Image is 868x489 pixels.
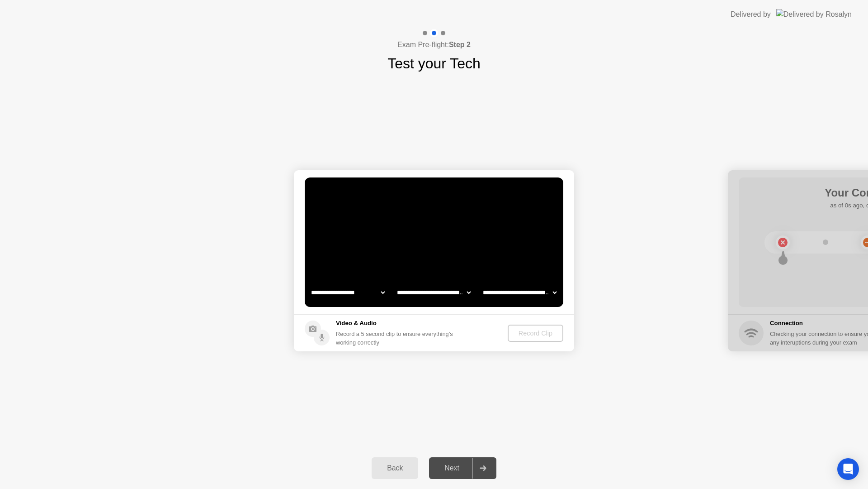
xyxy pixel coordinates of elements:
h5: Video & Audio [336,319,457,328]
b: Step 2 [449,41,471,48]
div: Record a 5 second clip to ensure everything’s working correctly [336,330,457,347]
h4: Exam Pre-flight: [397,39,471,50]
div: Next [432,464,472,472]
button: Back [372,457,418,479]
select: Available microphones [481,283,558,302]
select: Available speakers [395,283,472,302]
img: Delivered by Rosalyn [776,9,852,19]
div: Open Intercom Messenger [837,458,859,480]
h1: Test your Tech [387,53,481,74]
div: Record Clip [511,330,560,337]
div: Delivered by [731,9,771,20]
button: Record Clip [508,325,563,342]
select: Available cameras [309,283,387,302]
button: Next [429,457,496,479]
div: Back [374,464,415,472]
